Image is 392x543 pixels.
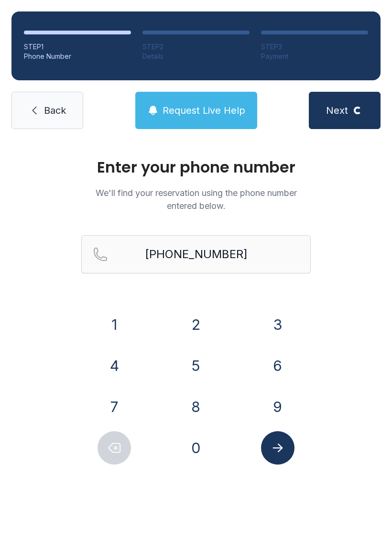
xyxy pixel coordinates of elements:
[142,42,250,52] div: STEP 2
[179,308,213,341] button: 2
[261,42,368,52] div: STEP 3
[261,52,368,61] div: Payment
[98,431,131,465] button: Delete number
[81,186,311,212] p: We'll find your reservation using the phone number entered below.
[98,349,131,382] button: 4
[163,104,245,117] span: Request Live Help
[261,349,294,382] button: 6
[81,160,311,175] h1: Enter your phone number
[98,390,131,424] button: 7
[98,308,131,341] button: 1
[261,308,294,341] button: 3
[326,104,348,117] span: Next
[24,52,131,61] div: Phone Number
[179,431,213,465] button: 0
[179,349,213,382] button: 5
[261,431,294,465] button: Submit lookup form
[261,390,294,424] button: 9
[179,390,213,424] button: 8
[24,42,131,52] div: STEP 1
[44,104,66,117] span: Back
[142,52,250,61] div: Details
[81,235,311,273] input: Reservation phone number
